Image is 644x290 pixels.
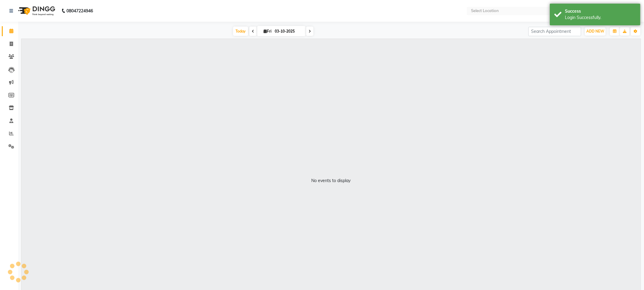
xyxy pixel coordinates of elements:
[586,29,604,33] span: ADD NEW
[233,27,248,36] span: Today
[312,178,351,184] div: No events to display
[15,2,57,19] img: logo
[565,8,636,14] div: Success
[565,14,636,21] div: Login Successfully.
[528,27,581,36] input: Search Appointment
[262,29,273,33] span: Fri
[273,27,303,36] input: 2025-10-03
[585,27,606,36] button: ADD NEW
[66,2,93,19] b: 08047224946
[471,8,499,14] div: Select Location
